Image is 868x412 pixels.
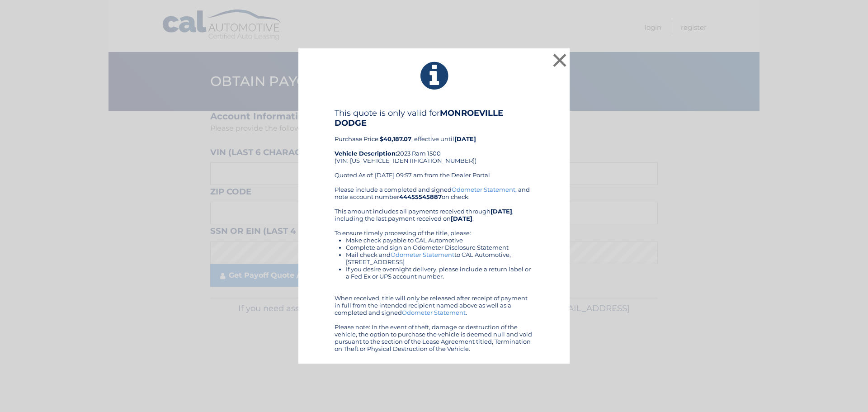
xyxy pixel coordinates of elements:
[452,186,515,193] a: Odometer Statement
[335,108,533,186] div: Purchase Price: , effective until 2023 Ram 1500 (VIN: [US_VEHICLE_IDENTIFICATION_NUMBER]) Quoted ...
[335,150,397,157] strong: Vehicle Description:
[335,108,503,128] b: MONROEVILLE DODGE
[335,186,533,352] div: Please include a completed and signed , and note account number on check. This amount includes al...
[551,51,569,69] button: ×
[380,135,411,142] b: $40,187.07
[346,244,533,251] li: Complete and sign an Odometer Disclosure Statement
[402,309,466,316] a: Odometer Statement
[346,251,533,265] li: Mail check and to CAL Automotive, [STREET_ADDRESS]
[399,193,442,200] b: 44455545887
[451,215,472,222] b: [DATE]
[346,237,533,244] li: Make check payable to CAL Automotive
[454,135,476,142] b: [DATE]
[491,208,512,215] b: [DATE]
[335,108,533,128] h4: This quote is only valid for
[346,265,533,280] li: If you desire overnight delivery, please include a return label or a Fed Ex or UPS account number.
[391,251,454,258] a: Odometer Statement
